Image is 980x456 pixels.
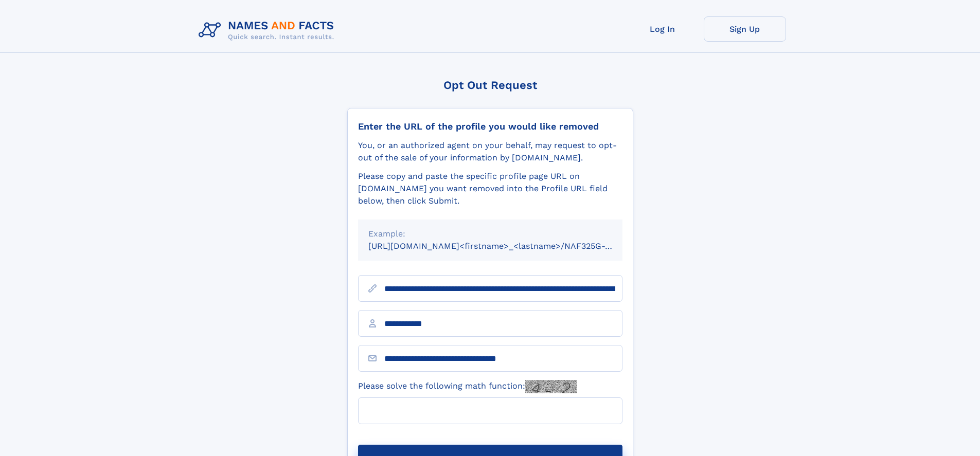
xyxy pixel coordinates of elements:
[347,79,633,92] div: Opt Out Request
[358,121,622,132] div: Enter the URL of the profile you would like removed
[704,16,786,42] a: Sign Up
[368,228,612,240] div: Example:
[621,16,704,42] a: Log In
[358,139,622,164] div: You, or an authorized agent on your behalf, may request to opt-out of the sale of your informatio...
[358,170,622,207] div: Please copy and paste the specific profile page URL on [DOMAIN_NAME] you want removed into the Pr...
[194,16,343,44] img: Logo Names and Facts
[358,380,577,393] label: Please solve the following math function:
[368,241,642,251] small: [URL][DOMAIN_NAME]<firstname>_<lastname>/NAF325G-xxxxxxxx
